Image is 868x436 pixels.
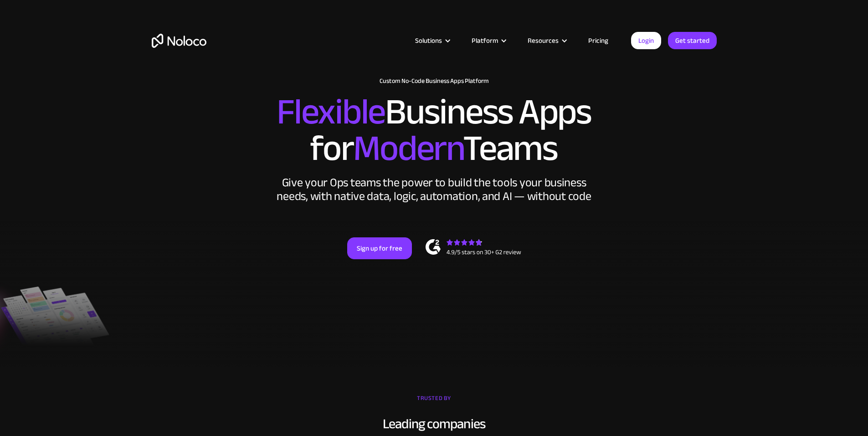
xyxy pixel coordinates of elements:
[472,35,498,46] div: Platform
[275,176,594,203] div: Give your Ops teams the power to build the tools your business needs, with native data, logic, au...
[528,35,559,46] div: Resources
[404,35,460,46] div: Solutions
[277,78,385,146] span: Flexible
[152,34,206,48] a: home
[516,35,577,46] div: Resources
[347,237,412,259] a: Sign up for free
[353,114,463,182] span: Modern
[631,32,661,49] a: Login
[577,35,620,46] a: Pricing
[152,94,717,167] h2: Business Apps for Teams
[460,35,516,46] div: Platform
[668,32,717,49] a: Get started
[415,35,442,46] div: Solutions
